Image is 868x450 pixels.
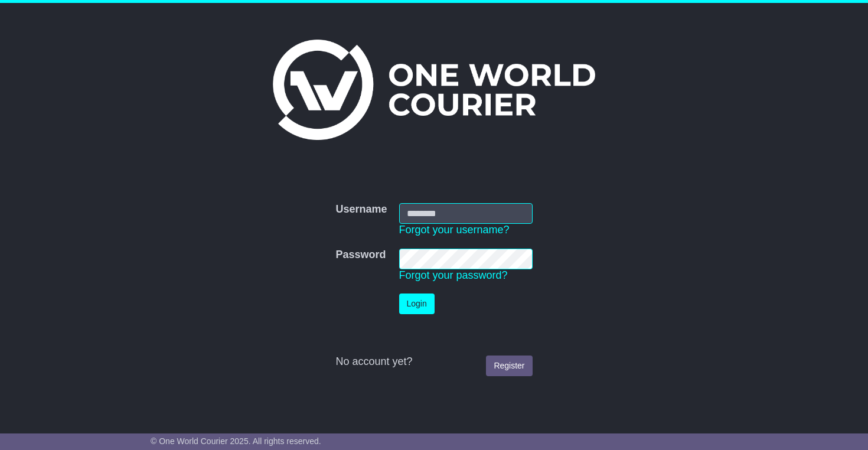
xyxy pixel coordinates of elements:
img: One World [273,40,595,140]
label: Password [335,249,386,262]
a: Register [486,356,532,376]
div: No account yet? [335,356,532,369]
label: Username [335,203,387,216]
a: Forgot your username? [399,224,510,236]
span: © One World Courier 2025. All rights reserved. [151,436,321,446]
a: Forgot your password? [399,269,508,281]
button: Login [399,294,435,314]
